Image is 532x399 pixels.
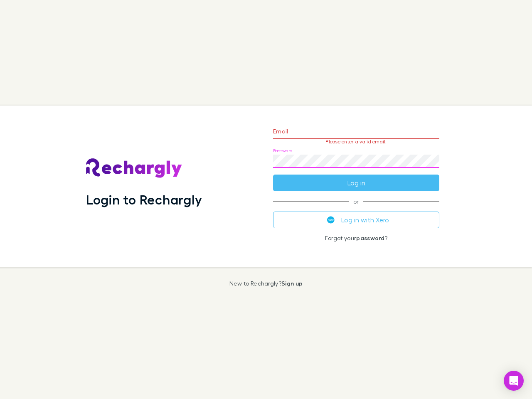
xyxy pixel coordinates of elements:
[273,212,439,228] button: Log in with Xero
[504,371,524,391] div: Open Intercom Messenger
[273,175,439,191] button: Log in
[356,234,384,241] a: password
[273,201,439,202] span: or
[273,139,439,145] p: Please enter a valid email.
[229,280,303,287] p: New to Rechargly?
[273,235,439,241] p: Forgot your ?
[86,192,202,207] h1: Login to Rechargly
[327,216,335,224] img: Xero's logo
[86,158,182,178] img: Rechargly's Logo
[281,280,303,287] a: Sign up
[273,148,293,154] label: Password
